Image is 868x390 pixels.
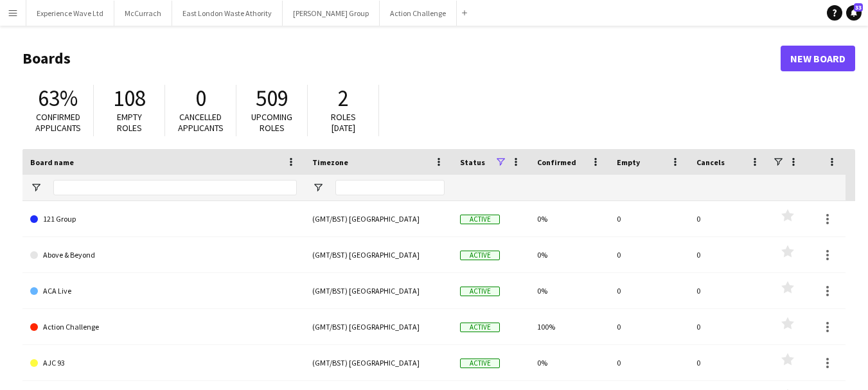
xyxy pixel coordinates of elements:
a: ACA Live [30,273,297,309]
a: Above & Beyond [30,237,297,273]
div: 0 [689,237,768,272]
span: 108 [113,84,146,112]
span: Board name [30,157,74,167]
div: 0 [689,309,768,344]
span: Empty [617,157,640,167]
span: Roles [DATE] [331,111,356,134]
div: 0 [609,273,689,308]
span: Active [460,215,500,224]
span: 63% [38,84,78,112]
span: Confirmed [537,157,576,167]
button: Open Filter Menu [312,182,324,193]
div: (GMT/BST) [GEOGRAPHIC_DATA] [305,237,452,272]
div: (GMT/BST) [GEOGRAPHIC_DATA] [305,201,452,236]
span: 509 [256,84,288,112]
div: (GMT/BST) [GEOGRAPHIC_DATA] [305,309,452,344]
span: Active [460,287,500,296]
div: 0 [609,345,689,380]
input: Board name Filter Input [53,180,297,195]
div: 0 [609,237,689,272]
div: 0% [529,237,609,272]
button: McCurrach [114,1,172,26]
button: Experience Wave Ltd [26,1,114,26]
span: 0 [195,84,206,112]
button: Action Challenge [380,1,457,26]
a: AJC 93 [30,345,297,381]
button: [PERSON_NAME] Group [283,1,380,26]
div: 0% [529,345,609,380]
span: Upcoming roles [251,111,292,134]
div: 0% [529,201,609,236]
div: 0 [609,201,689,236]
span: 2 [338,84,349,112]
div: 0 [689,345,768,380]
div: 0 [609,309,689,344]
span: Cancels [696,157,725,167]
a: New Board [781,46,855,71]
span: Active [460,359,500,368]
span: Timezone [312,157,348,167]
div: 0% [529,273,609,308]
div: (GMT/BST) [GEOGRAPHIC_DATA] [305,345,452,380]
span: Active [460,323,500,332]
a: Action Challenge [30,309,297,345]
h1: Boards [22,49,781,68]
a: 33 [846,5,862,21]
button: Open Filter Menu [30,182,42,193]
button: East London Waste Athority [172,1,283,26]
div: 0 [689,273,768,308]
div: 100% [529,309,609,344]
span: Confirmed applicants [35,111,81,134]
span: Status [460,157,485,167]
span: Cancelled applicants [178,111,224,134]
input: Timezone Filter Input [335,180,445,195]
div: 0 [689,201,768,236]
a: 121 Group [30,201,297,237]
span: Empty roles [117,111,142,134]
div: (GMT/BST) [GEOGRAPHIC_DATA] [305,273,452,308]
span: Active [460,251,500,260]
span: 33 [854,3,863,12]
